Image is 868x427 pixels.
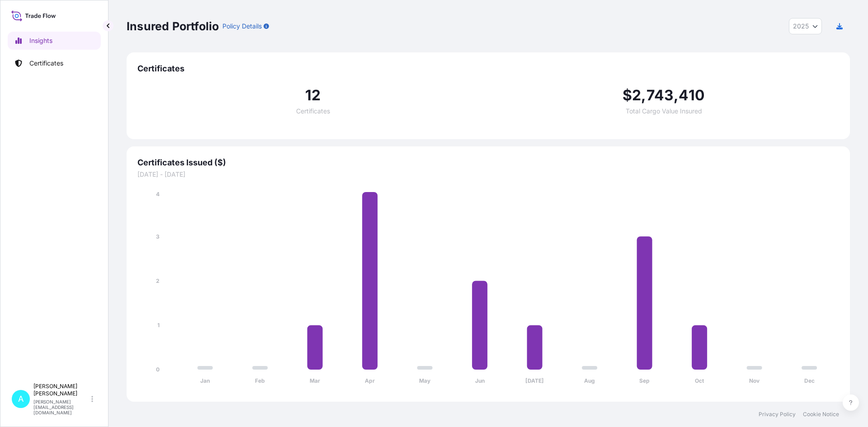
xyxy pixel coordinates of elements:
[305,88,321,103] span: 12
[789,18,822,34] button: Year Selector
[137,63,839,74] span: Certificates
[156,233,160,240] tspan: 3
[200,377,210,384] tspan: Jan
[156,191,160,197] tspan: 4
[33,383,90,397] p: [PERSON_NAME] [PERSON_NAME]
[365,377,375,384] tspan: Apr
[646,88,674,103] span: 743
[8,54,101,72] a: Certificates
[749,377,760,384] tspan: Nov
[803,411,839,418] a: Cookie Notice
[641,88,646,103] span: ,
[626,108,702,114] span: Total Cargo Value Insured
[137,170,839,179] span: [DATE] - [DATE]
[127,19,219,33] p: Insured Portfolio
[29,59,63,68] p: Certificates
[156,366,160,373] tspan: 0
[137,157,839,168] span: Certificates Issued ($)
[632,88,641,103] span: 2
[804,377,815,384] tspan: Dec
[639,377,650,384] tspan: Sep
[18,394,24,404] span: A
[296,108,330,114] span: Certificates
[419,377,431,384] tspan: May
[8,32,101,50] a: Insights
[759,411,796,418] a: Privacy Policy
[679,88,705,103] span: 410
[584,377,595,384] tspan: Aug
[674,88,679,103] span: ,
[29,36,52,45] p: Insights
[525,377,544,384] tspan: [DATE]
[157,322,160,328] tspan: 1
[255,377,265,384] tspan: Feb
[793,22,809,31] span: 2025
[695,377,704,384] tspan: Oct
[623,88,632,103] span: $
[222,22,262,31] p: Policy Details
[310,377,320,384] tspan: Mar
[156,277,160,284] tspan: 2
[475,377,485,384] tspan: Jun
[33,399,90,415] p: [PERSON_NAME][EMAIL_ADDRESS][DOMAIN_NAME]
